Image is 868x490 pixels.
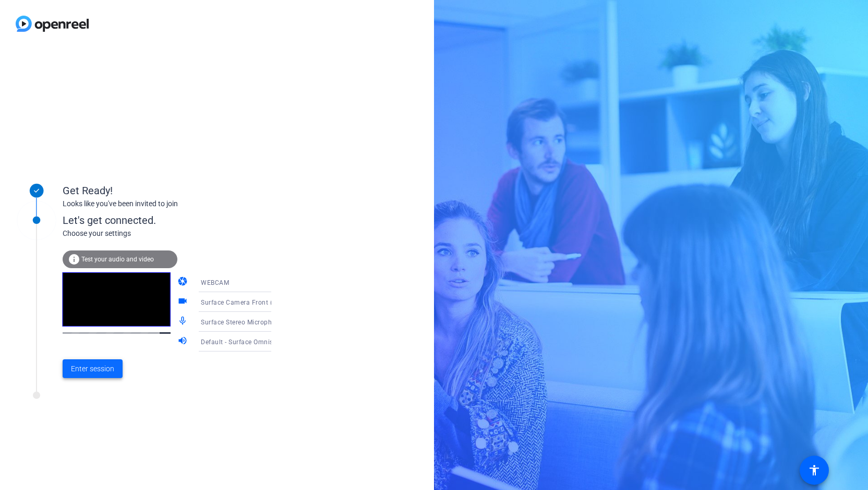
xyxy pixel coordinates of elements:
mat-icon: camera [177,276,190,288]
div: Get Ready! [63,183,271,198]
span: Default - Surface Omnisonic Speakers (Surface High Definition Audio) [201,337,413,346]
div: Let's get connected. [63,212,293,228]
mat-icon: accessibility [808,464,821,476]
mat-icon: volume_up [177,335,190,348]
span: Enter session [71,363,114,374]
mat-icon: videocam [177,296,190,308]
span: Surface Stereo Microphones (Surface High Definition Audio) [201,318,384,326]
span: WEBCAM [201,279,229,286]
mat-icon: mic_none [177,316,190,328]
span: Surface Camera Front (045e:0990) [201,298,307,306]
mat-icon: info [68,253,80,266]
button: Enter session [63,359,123,378]
div: Choose your settings [63,228,293,239]
div: Looks like you've been invited to join [63,198,271,209]
span: Test your audio and video [81,256,154,263]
